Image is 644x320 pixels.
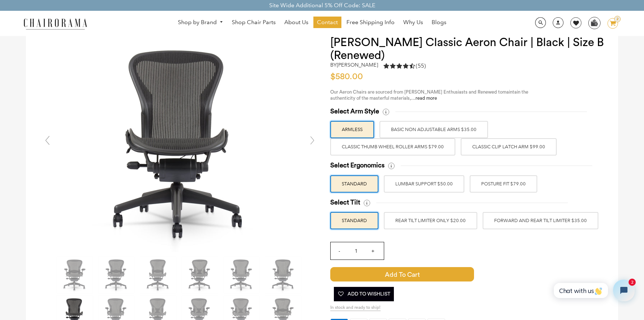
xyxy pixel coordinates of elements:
[330,305,381,311] span: In stock and ready to ship!
[182,257,218,293] img: Herman Miller Classic Aeron Chair | Black | Size B (Renewed) - chairorama
[432,19,446,26] span: Blogs
[428,17,450,28] a: Blogs
[330,161,385,170] span: Select Ergonomics
[602,18,618,29] a: 2
[330,121,374,138] label: ARMLESS
[379,121,488,138] label: BASIC NON ADJUSTABLE ARMS $35.00
[383,62,426,70] div: 4.5 rating (55 votes)
[317,19,338,26] span: Contact
[546,274,641,307] iframe: Tidio Chat
[330,72,363,81] span: $580.00
[330,90,502,94] span: Our Aeron Chairs are sourced from [PERSON_NAME] Enthusiasts and Renewed to
[232,19,276,26] span: Shop Chair Parts
[614,16,621,22] div: 2
[284,19,308,26] span: About Us
[403,19,423,26] span: Why Us
[337,287,390,301] span: Add To Wishlist
[228,17,279,28] a: Shop Chair Parts
[483,212,598,229] label: FORWARD AND REAR TILT LIMITER $35.00
[330,36,604,62] h1: [PERSON_NAME] Classic Aeron Chair | Black | Size B (Renewed)
[330,138,455,156] label: Classic Thumb Wheel Roller Arms $79.00
[330,62,378,68] h2: by
[72,36,287,252] img: Herman Miller Classic Aeron Chair | Black | Size B (Renewed) - chairorama
[330,175,378,193] label: STANDARD
[265,257,301,293] img: Herman Miller Classic Aeron Chair | Black | Size B (Renewed) - chairorama
[174,17,227,28] a: Shop by Brand
[400,17,427,28] a: Why Us
[383,62,426,72] a: 4.5 rating (55 votes)
[330,267,474,281] span: Add to Cart
[19,17,91,30] img: chairorama
[313,17,341,28] a: Contact
[346,19,395,26] span: Free Shipping Info
[337,62,378,68] a: [PERSON_NAME]
[98,257,134,293] img: Herman Miller Classic Aeron Chair | Black | Size B (Renewed) - chairorama
[140,257,176,293] img: Herman Miller Classic Aeron Chair | Black | Size B (Renewed) - chairorama
[57,257,93,293] img: Herman Miller Classic Aeron Chair | Black | Size B (Renewed) - chairorama
[330,212,378,229] label: STANDARD
[334,287,394,301] button: Add To Wishlist
[364,242,382,260] input: +
[343,17,398,28] a: Free Shipping Info
[470,175,537,193] label: POSTURE FIT $79.00
[72,140,287,147] a: Herman Miller Classic Aeron Chair | Black | Size B (Renewed) - chairorama
[384,175,464,193] label: LUMBAR SUPPORT $50.00
[461,138,557,156] label: Classic Clip Latch Arm $99.00
[330,198,360,207] span: Select Tilt
[281,17,312,28] a: About Us
[415,96,437,100] a: read more
[416,62,426,70] span: (55)
[384,212,477,229] label: REAR TILT LIMITER ONLY $20.00
[589,17,600,28] img: WhatsApp_Image_2024-07-12_at_16.23.01.webp
[331,242,348,260] input: -
[122,17,502,30] nav: DesktopNavigation
[330,107,379,116] span: Select Arm Style
[224,257,259,293] img: Herman Miller Classic Aeron Chair | Black | Size B (Renewed) - chairorama
[330,267,522,281] button: Add to Cart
